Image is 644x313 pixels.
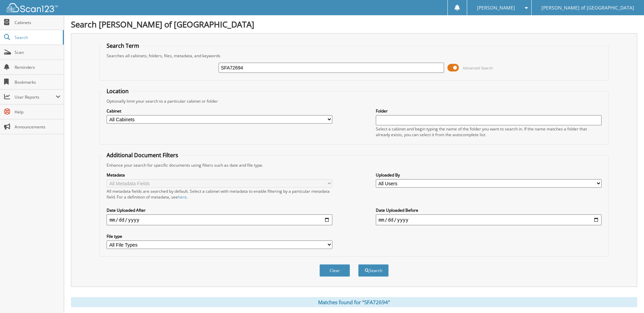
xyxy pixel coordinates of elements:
[103,87,132,95] legend: Location
[107,233,332,239] label: File type
[15,64,60,70] span: Reminders
[103,151,182,159] legend: Additional Document Filters
[376,207,602,213] label: Date Uploaded Before
[15,49,60,55] span: Scan
[103,98,605,104] div: Optionally limit your search to a particular cabinet or folder
[103,162,605,168] div: Enhance your search for specific documents using filters such as date and file type.
[463,65,493,70] span: Advanced Search
[15,35,59,40] span: Search
[107,108,332,114] label: Cabinet
[541,6,634,10] span: [PERSON_NAME] of [GEOGRAPHIC_DATA]
[7,3,58,12] img: scan123-logo-white.svg
[477,6,515,10] span: [PERSON_NAME]
[376,108,602,114] label: Folder
[376,126,602,138] div: Select a cabinet and begin typing the name of the folder you want to search in. If the name match...
[15,109,60,115] span: Help
[107,207,332,213] label: Date Uploaded After
[376,214,602,225] input: end
[15,124,60,130] span: Announcements
[107,188,332,200] div: All metadata fields are searched by default. Select a cabinet with metadata to enable filtering b...
[178,194,187,200] a: here
[71,297,637,307] div: Matches found for "SFA72694"
[103,53,605,59] div: Searches all cabinets, folders, files, metadata, and keywords
[15,79,60,85] span: Bookmarks
[15,20,60,25] span: Cabinets
[358,264,389,277] button: Search
[15,94,56,100] span: User Reports
[376,172,602,178] label: Uploaded By
[71,19,637,30] h1: Search [PERSON_NAME] of [GEOGRAPHIC_DATA]
[319,264,350,277] button: Clear
[103,42,143,49] legend: Search Term
[107,172,332,178] label: Metadata
[107,214,332,225] input: start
